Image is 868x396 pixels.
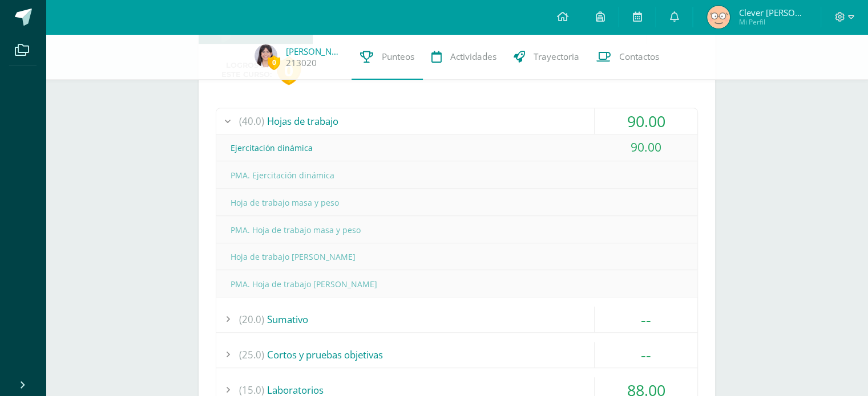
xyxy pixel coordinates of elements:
[595,134,697,160] div: 90.00
[382,51,414,63] span: Punteos
[352,34,423,80] a: Punteos
[505,34,588,80] a: Trayectoria
[588,34,668,80] a: Contactos
[619,51,659,63] span: Contactos
[216,217,697,243] div: PMA. Hoja de trabajo masa y peso
[216,271,697,297] div: PMA. Hoja de trabajo [PERSON_NAME]
[239,108,264,134] span: (40.0)
[286,57,317,69] a: 213020
[450,51,496,63] span: Actividades
[216,190,697,215] div: Hoja de trabajo masa y peso
[239,342,264,368] span: (25.0)
[255,44,277,67] img: da35e633303011d23644707266dbea55.png
[216,108,697,134] div: Hojas de trabajo
[216,342,697,368] div: Cortos y pruebas objetivas
[216,135,697,161] div: Ejercitación dinámica
[738,7,807,18] span: Clever [PERSON_NAME]
[595,307,697,332] div: --
[216,244,697,270] div: Hoja de trabajo [PERSON_NAME]
[738,17,807,27] span: Mi Perfil
[216,162,697,188] div: PMA. Ejercitación dinámica
[595,108,697,134] div: 90.00
[595,342,697,368] div: --
[239,307,264,332] span: (20.0)
[423,34,505,80] a: Actividades
[707,6,730,28] img: c6a0bfaf15cb9618c68d5db85ac61b27.png
[268,55,280,70] span: 0
[534,51,579,63] span: Trayectoria
[216,307,697,332] div: Sumativo
[286,46,343,57] a: [PERSON_NAME]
